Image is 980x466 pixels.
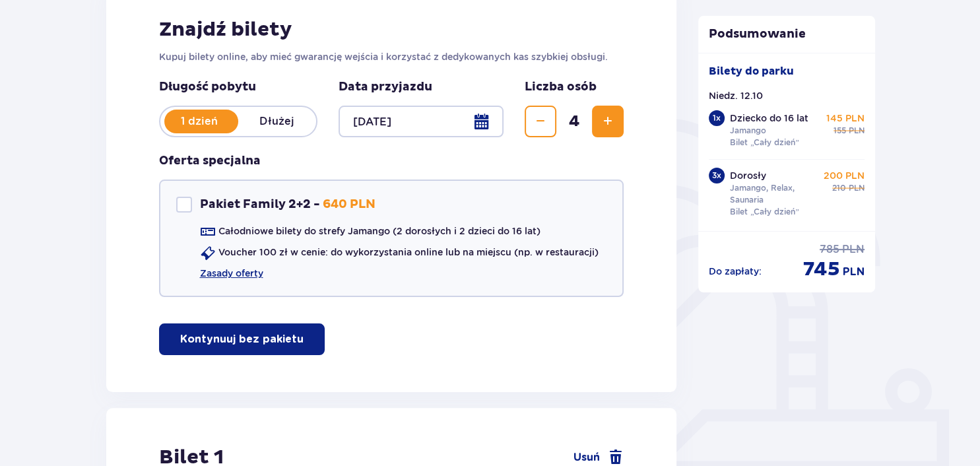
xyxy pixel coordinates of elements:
p: 200 PLN [824,169,865,182]
button: Kontynuuj bez pakietu [159,323,325,355]
p: Bilet „Cały dzień” [730,137,799,149]
p: Jamango [730,125,766,137]
span: PLN [849,125,865,137]
p: Dłużej [238,114,316,129]
p: Kupuj bilety online, aby mieć gwarancję wejścia i korzystać z dedykowanych kas szybkiej obsługi. [159,50,624,63]
p: Jamango, Relax, Saunaria [730,182,821,206]
a: Usuń [573,449,624,465]
p: Dorosły [730,169,766,182]
p: Voucher 100 zł w cenie: do wykorzystania online lub na miejscu (np. w restauracji) [218,246,599,259]
p: 1 dzień [160,114,238,129]
span: 785 [820,242,839,257]
p: Liczba osób [525,79,597,95]
p: Pakiet Family 2+2 - [200,197,320,213]
p: Data przyjazdu [339,79,432,95]
p: Kontynuuj bez pakietu [180,332,304,347]
span: PLN [843,265,865,279]
p: Niedz. 12.10 [709,89,763,102]
button: Zwiększ [592,106,624,137]
button: Zmniejsz [525,106,556,137]
h2: Znajdź bilety [159,17,624,42]
span: Usuń [573,450,600,465]
p: Dziecko do 16 lat [730,112,808,125]
p: 640 PLN [323,197,376,213]
p: Do zapłaty : [709,265,762,278]
p: Bilet „Cały dzień” [730,206,799,218]
p: Bilety do parku [709,64,794,79]
span: PLN [842,242,865,257]
span: 155 [833,125,846,137]
div: 3 x [709,168,725,183]
h3: Oferta specjalna [159,153,261,169]
p: Całodniowe bilety do strefy Jamango (2 dorosłych i 2 dzieci do 16 lat) [218,224,540,238]
div: 1 x [709,110,725,126]
span: 745 [803,257,840,282]
p: Podsumowanie [698,26,875,42]
p: Długość pobytu [159,79,317,95]
span: PLN [849,182,865,194]
p: 145 PLN [826,112,865,125]
span: 210 [832,182,846,194]
span: 4 [559,112,589,131]
a: Zasady oferty [200,267,263,280]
